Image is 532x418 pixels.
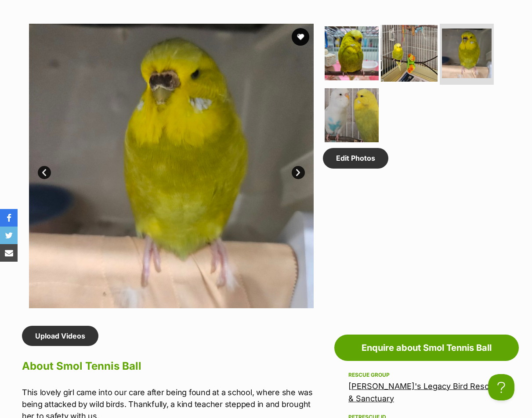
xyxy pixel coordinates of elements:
img: Photo of Smol Tennis Ball [325,88,379,142]
img: Photo of Smol Tennis Ball [442,29,492,78]
img: Photo of Smol Tennis Ball [381,25,438,81]
a: Enquire about Smol Tennis Ball [334,335,519,361]
div: Rescue group [348,371,505,378]
a: Next [292,166,305,179]
a: [PERSON_NAME]'s Legacy Bird Rescue & Sanctuary [348,382,499,403]
img: Photo of Smol Tennis Ball [29,24,314,308]
img: Photo of Smol Tennis Ball [325,26,379,80]
a: Edit Photos [323,148,388,168]
a: Upload Videos [22,326,98,346]
a: Prev [38,166,51,179]
iframe: Help Scout Beacon - Open [488,374,514,400]
button: favourite [292,28,309,46]
h2: About Smol Tennis Ball [22,357,317,376]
